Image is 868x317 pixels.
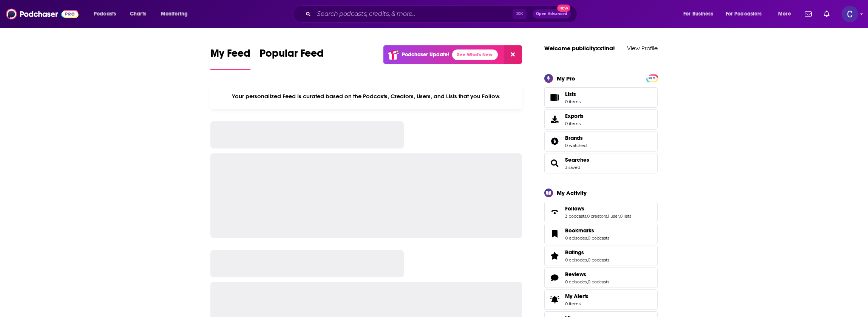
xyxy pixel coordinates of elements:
[210,47,250,70] a: My Feed
[547,229,562,239] a: Bookmarks
[565,279,587,285] a: 0 episodes
[544,153,658,173] span: Searches
[547,294,562,305] span: My Alerts
[130,9,146,19] span: Charts
[544,202,658,222] span: Follows
[210,84,522,109] div: Your personalized Feed is curated based on the Podcasts, Creators, Users, and Lists that you Follow.
[544,131,658,152] span: Brands
[587,213,607,219] a: 0 creators
[565,113,584,119] span: Exports
[565,227,594,234] span: Bookmarks
[587,235,588,241] span: ,
[721,8,773,20] button: open menu
[565,205,631,212] a: Follows
[565,135,587,141] a: Brands
[565,165,580,170] a: 3 saved
[210,47,250,64] span: My Feed
[587,279,588,285] span: ,
[842,6,858,22] button: Show profile menu
[565,301,588,306] span: 0 items
[547,92,562,103] span: Lists
[588,235,609,241] a: 0 podcasts
[565,293,588,300] span: My Alerts
[607,213,608,219] span: ,
[565,91,581,97] span: Lists
[565,235,587,241] a: 0 episodes
[647,75,656,80] a: PRO
[557,189,587,196] div: My Activity
[547,158,562,169] a: Searches
[565,121,584,126] span: 0 items
[125,8,151,20] a: Charts
[608,213,619,219] a: 1 user
[802,8,815,20] a: Show notifications dropdown
[588,279,609,285] a: 0 podcasts
[544,109,658,130] a: Exports
[565,135,583,141] span: Brands
[565,249,609,256] a: Ratings
[161,9,188,19] span: Monitoring
[565,99,581,104] span: 0 items
[842,6,858,22] img: User Profile
[627,45,658,52] a: View Profile
[300,5,584,23] div: Search podcasts, credits, & more...
[544,224,658,244] span: Bookmarks
[565,213,586,219] a: 3 podcasts
[678,8,723,20] button: open menu
[314,8,513,20] input: Search podcasts, credits, & more...
[547,251,562,261] a: Ratings
[557,75,575,82] div: My Pro
[544,268,658,288] span: Reviews
[842,6,858,22] span: Logged in as publicityxxtina
[544,87,658,108] a: Lists
[547,272,562,283] a: Reviews
[726,9,762,19] span: For Podcasters
[565,205,584,212] span: Follows
[547,114,562,125] span: Exports
[513,9,527,19] span: ⌘ K
[565,143,587,148] a: 0 watched
[88,8,126,20] button: open menu
[565,257,587,263] a: 0 episodes
[259,47,324,70] a: Popular Feed
[586,213,587,219] span: ,
[536,12,567,16] span: Open Advanced
[565,271,609,278] a: Reviews
[402,51,449,58] p: Podchaser Update!
[452,49,498,60] a: See What's New
[544,289,658,310] a: My Alerts
[94,9,116,19] span: Podcasts
[565,91,576,97] span: Lists
[620,213,631,219] a: 0 lists
[647,76,656,81] span: PRO
[565,156,589,163] a: Searches
[683,9,713,19] span: For Business
[588,257,609,263] a: 0 podcasts
[544,45,615,52] a: Welcome publicityxxtina!
[533,9,571,19] button: Open AdvancedNew
[587,257,588,263] span: ,
[565,271,586,278] span: Reviews
[547,207,562,217] a: Follows
[778,9,791,19] span: More
[565,249,584,256] span: Ratings
[156,8,198,20] button: open menu
[259,47,324,64] span: Popular Feed
[565,227,609,234] a: Bookmarks
[773,8,800,20] button: open menu
[544,246,658,266] span: Ratings
[821,8,832,20] a: Show notifications dropdown
[619,213,620,219] span: ,
[547,136,562,147] a: Brands
[557,5,571,12] span: New
[6,7,79,21] img: Podchaser - Follow, Share and Rate Podcasts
